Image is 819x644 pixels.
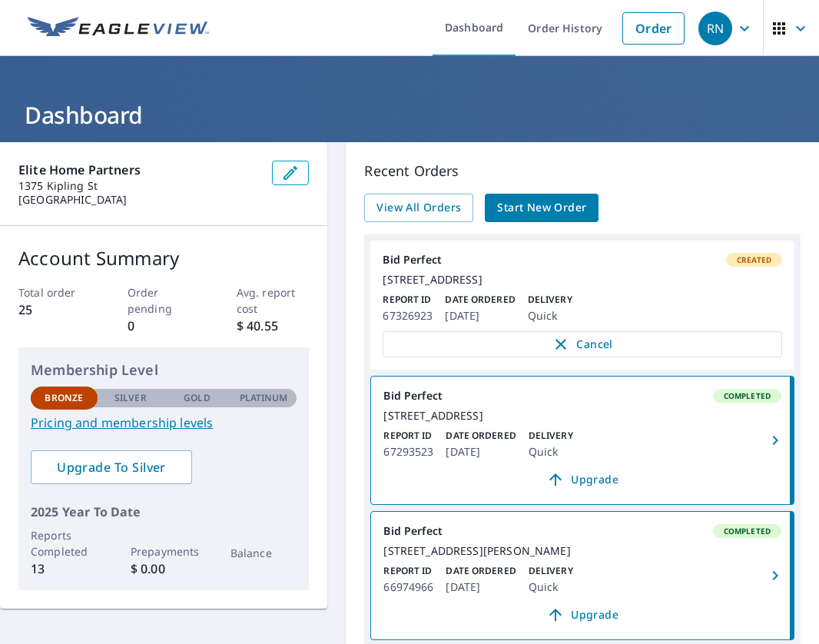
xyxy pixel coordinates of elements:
p: Delivery [529,564,573,578]
p: Membership Level [31,360,297,380]
p: Report ID [383,429,433,443]
p: elite home partners [18,161,260,179]
p: Date Ordered [446,429,516,443]
p: Recent Orders [364,161,801,181]
a: Bid PerfectCompleted[STREET_ADDRESS]Report ID67293523Date Ordered[DATE]DeliveryQuickUpgrade [371,377,794,504]
a: Pricing and membership levels [31,413,297,432]
p: Quick [528,307,572,325]
a: Bid PerfectCreated[STREET_ADDRESS]Report ID67326923Date Ordered[DATE]DeliveryQuickCancel [370,241,794,370]
p: Order pending [128,284,201,317]
a: Order [622,12,685,45]
span: Upgrade [393,606,772,624]
p: 67326923 [383,307,433,325]
a: Upgrade To Silver [31,450,192,484]
div: [STREET_ADDRESS][PERSON_NAME] [383,544,781,558]
p: [DATE] [446,443,516,461]
p: Report ID [383,564,433,578]
p: Gold [184,391,210,405]
p: Quick [529,443,573,461]
div: [STREET_ADDRESS] [383,273,782,287]
p: Date Ordered [446,564,516,578]
button: Cancel [383,331,782,357]
span: Completed [715,526,780,536]
span: Start New Order [497,198,586,217]
span: Created [728,254,781,265]
span: Upgrade To Silver [43,459,180,476]
p: [DATE] [445,307,515,325]
p: Bronze [45,391,83,405]
a: Upgrade [383,467,781,492]
div: Bid Perfect [383,389,781,403]
p: Balance [230,545,297,561]
a: Upgrade [383,603,781,627]
div: Bid Perfect [383,253,782,267]
p: Delivery [529,429,573,443]
p: Total order [18,284,91,300]
span: Cancel [399,335,766,354]
p: 67293523 [383,443,433,461]
p: 2025 Year To Date [31,503,297,521]
a: View All Orders [364,194,473,222]
div: Bid Perfect [383,524,781,538]
p: 0 [128,317,201,335]
p: 1375 Kipling St [18,179,260,193]
p: $ 40.55 [237,317,310,335]
p: Date Ordered [445,293,515,307]
p: 66974966 [383,578,433,596]
p: Avg. report cost [237,284,310,317]
p: Quick [529,578,573,596]
p: Report ID [383,293,433,307]
span: Upgrade [393,470,772,489]
p: 25 [18,300,91,319]
p: [GEOGRAPHIC_DATA] [18,193,260,207]
p: 13 [31,559,98,578]
a: Bid PerfectCompleted[STREET_ADDRESS][PERSON_NAME]Report ID66974966Date Ordered[DATE]DeliveryQuick... [371,512,794,639]
a: Start New Order [485,194,598,222]
img: EV Logo [28,17,209,40]
div: [STREET_ADDRESS] [383,409,781,423]
p: Account Summary [18,244,309,272]
p: Platinum [240,391,288,405]
h1: Dashboard [18,99,801,131]
p: Reports Completed [31,527,98,559]
div: RN [698,12,732,45]
p: Prepayments [131,543,197,559]
p: Silver [114,391,147,405]
span: Completed [715,390,780,401]
span: View All Orders [376,198,461,217]
p: Delivery [528,293,572,307]
p: [DATE] [446,578,516,596]
p: $ 0.00 [131,559,197,578]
